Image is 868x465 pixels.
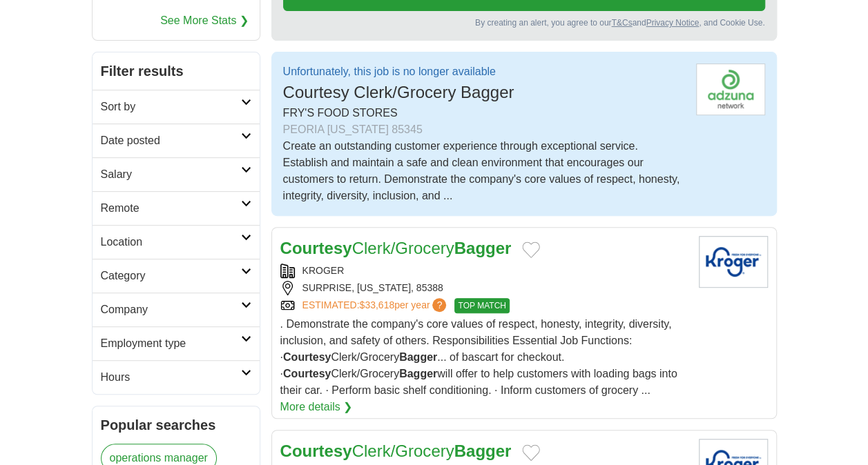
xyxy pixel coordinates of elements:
[93,326,260,360] a: Employment type
[646,18,699,28] a: Privacy Notice
[280,281,688,295] div: SURPRISE, [US_STATE], 85388
[280,442,512,460] a: CourtesyClerk/GroceryBagger
[101,200,241,217] h2: Remote
[101,268,241,284] h2: Category
[454,298,509,313] span: TOP MATCH
[399,351,437,363] strong: Bagger
[160,12,249,29] a: See More Stats ❯
[93,123,260,157] a: Date posted
[280,399,353,415] a: More details ❯
[283,138,685,204] div: Create an outstanding customer experience through exceptional service. Establish and maintain a s...
[399,368,437,379] strong: Bagger
[101,335,241,352] h2: Employment type
[101,132,241,149] h2: Date posted
[93,360,260,394] a: Hours
[101,415,251,435] h2: Popular searches
[280,318,677,396] span: . Demonstrate the company's core values of respect, honesty, integrity, diversity, inclusion, and...
[454,442,512,460] strong: Bagger
[93,293,260,326] a: Company
[93,225,260,259] a: Location
[280,239,512,257] a: CourtesyClerk/GroceryBagger
[93,52,260,90] h2: Filter results
[101,234,241,250] h2: Location
[283,351,331,363] strong: Courtesy
[93,259,260,293] a: Category
[283,121,685,138] div: PEORIA [US_STATE] 85345
[283,17,765,29] div: By creating an alert, you agree to our and , and Cookie Use.
[699,236,768,288] img: Kroger logo
[283,83,514,101] span: Courtesy Clerk/Grocery Bagger
[522,241,540,258] button: Add to favorite jobs
[283,63,514,80] p: Unfortunately, this job is no longer available
[302,298,450,313] a: ESTIMATED:$33,618per year?
[93,157,260,191] a: Salary
[93,191,260,225] a: Remote
[302,265,345,276] a: KROGER
[522,444,540,461] button: Add to favorite jobs
[454,239,512,257] strong: Bagger
[280,442,352,460] strong: Courtesy
[101,369,241,386] h2: Hours
[101,99,241,115] h2: Sort by
[696,63,765,115] img: EQuest logo
[101,166,241,183] h2: Salary
[283,105,685,138] div: FRY'S FOOD STORES
[280,239,352,257] strong: Courtesy
[611,18,632,28] a: T&Cs
[283,368,331,379] strong: Courtesy
[359,299,394,310] span: $33,618
[93,90,260,123] a: Sort by
[101,301,241,318] h2: Company
[432,298,446,312] span: ?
